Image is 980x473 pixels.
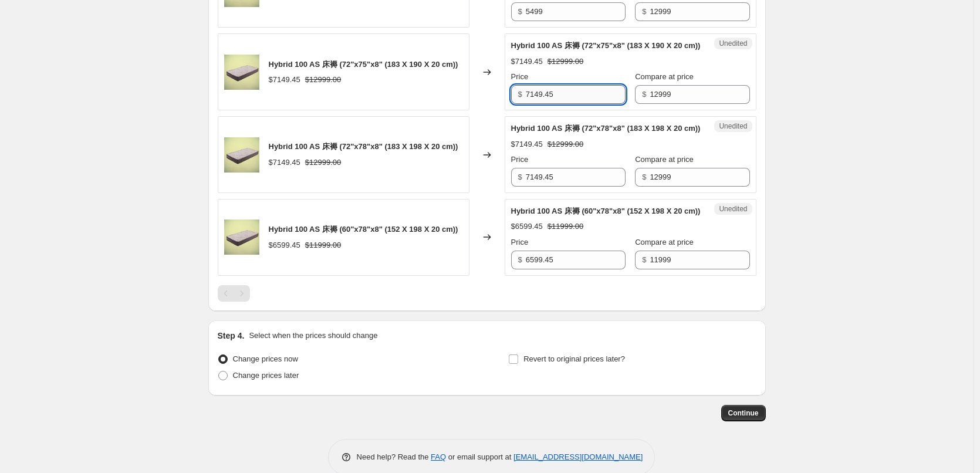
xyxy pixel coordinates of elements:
[513,452,643,461] a: [EMAIL_ADDRESS][DOMAIN_NAME]
[548,56,583,67] strike: $12999.00
[642,173,646,181] span: $
[719,39,747,48] span: Unedited
[218,330,245,342] h2: Step 4.
[269,74,300,86] div: $7149.45
[305,239,341,251] strike: $11999.00
[224,219,259,255] img: Productimage_Mattress_Hybird100AS_6ab294a6-69ce-41be-8b9b-bf8d25243795_80x.jpg
[269,157,300,168] div: $7149.45
[511,238,529,246] span: Price
[511,41,701,50] span: Hybrid 100 AS 床褥 (72"x75"x8" (183 X 190 X 20 cm))
[548,138,583,150] strike: $12999.00
[548,221,583,232] strike: $11999.00
[642,255,646,264] span: $
[511,72,529,81] span: Price
[642,7,646,16] span: $
[518,255,522,264] span: $
[431,452,446,461] a: FAQ
[511,124,701,133] span: Hybrid 100 AS 床褥 (72"x78"x8" (183 X 198 X 20 cm))
[269,239,300,251] div: $6599.45
[635,72,694,81] span: Compare at price
[635,238,694,246] span: Compare at price
[224,55,259,90] img: Productimage_Mattress_Hybird100AS_6ab294a6-69ce-41be-8b9b-bf8d25243795_80x.jpg
[357,452,431,461] span: Need help? Read the
[511,138,543,150] div: $7149.45
[511,221,543,232] div: $6599.45
[249,330,377,342] p: Select when the prices should change
[642,90,646,99] span: $
[719,204,747,214] span: Unedited
[305,157,341,168] strike: $12999.00
[224,137,259,173] img: Productimage_Mattress_Hybird100AS_6ab294a6-69ce-41be-8b9b-bf8d25243795_80x.jpg
[635,155,694,164] span: Compare at price
[305,74,341,86] strike: $12999.00
[269,60,458,69] span: Hybrid 100 AS 床褥 (72"x75"x8" (183 X 190 X 20 cm))
[511,207,701,215] span: Hybrid 100 AS 床褥 (60"x78"x8" (152 X 198 X 20 cm))
[269,142,458,151] span: Hybrid 100 AS 床褥 (72"x78"x8" (183 X 198 X 20 cm))
[721,405,766,421] button: Continue
[233,354,298,363] span: Change prices now
[728,408,759,418] span: Continue
[518,7,522,16] span: $
[518,90,522,99] span: $
[518,173,522,181] span: $
[218,285,250,302] nav: Pagination
[511,155,529,164] span: Price
[523,354,625,363] span: Revert to original prices later?
[233,371,299,380] span: Change prices later
[511,56,543,67] div: $7149.45
[446,452,513,461] span: or email support at
[269,225,458,234] span: Hybrid 100 AS 床褥 (60"x78"x8" (152 X 198 X 20 cm))
[719,121,747,131] span: Unedited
